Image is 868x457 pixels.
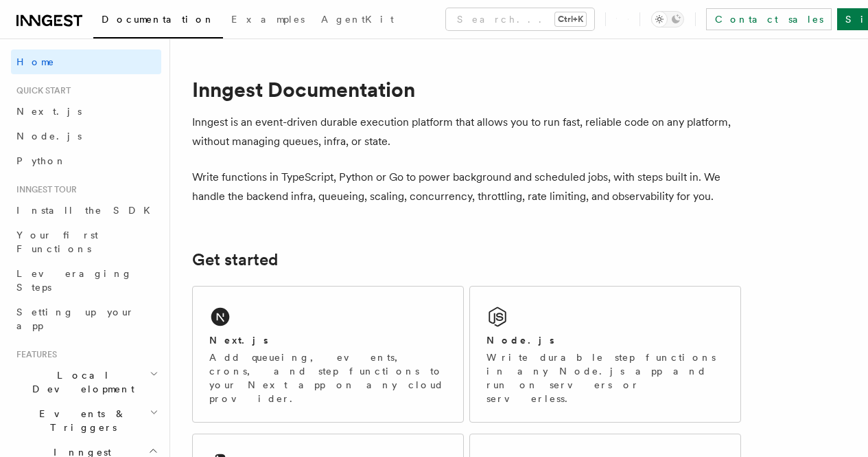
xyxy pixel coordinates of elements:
[706,8,832,30] a: Contact sales
[11,148,161,173] a: Python
[209,350,447,405] p: Add queueing, events, crons, and step functions to your Next app on any cloud provider.
[192,168,741,206] p: Write functions in TypeScript, Python or Go to power background and scheduled jobs, with steps bu...
[16,106,82,117] span: Next.js
[11,261,161,300] a: Leveraging Steps
[11,300,161,338] a: Setting up your app
[192,77,741,102] h1: Inngest Documentation
[11,363,161,401] button: Local Development
[223,4,313,37] a: Examples
[11,349,57,360] span: Features
[11,99,161,124] a: Next.js
[93,4,223,38] a: Documentation
[11,184,77,195] span: Inngest tour
[16,55,55,69] span: Home
[192,250,278,269] a: Get started
[555,12,586,26] kbd: Ctrl+K
[11,49,161,74] a: Home
[16,131,82,142] span: Node.js
[486,350,724,405] p: Write durable step functions in any Node.js app and run on servers or serverless.
[11,401,161,440] button: Events & Triggers
[11,124,161,148] a: Node.js
[16,205,159,216] span: Install the SDK
[16,268,132,293] span: Leveraging Steps
[16,155,67,166] span: Python
[192,113,741,151] p: Inngest is an event-driven durable execution platform that allows you to run fast, reliable code ...
[11,368,150,396] span: Local Development
[192,286,464,423] a: Next.jsAdd queueing, events, crons, and step functions to your Next app on any cloud provider.
[321,14,394,25] span: AgentKit
[209,333,268,347] h2: Next.js
[16,230,98,254] span: Your first Functions
[11,85,71,96] span: Quick start
[231,14,305,25] span: Examples
[16,306,134,331] span: Setting up your app
[651,11,684,27] button: Toggle dark mode
[11,223,161,261] a: Your first Functions
[11,198,161,223] a: Install the SDK
[102,14,215,25] span: Documentation
[486,333,554,347] h2: Node.js
[11,407,150,434] span: Events & Triggers
[446,8,594,30] button: Search...Ctrl+K
[469,286,741,423] a: Node.jsWrite durable step functions in any Node.js app and run on servers or serverless.
[313,4,402,37] a: AgentKit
